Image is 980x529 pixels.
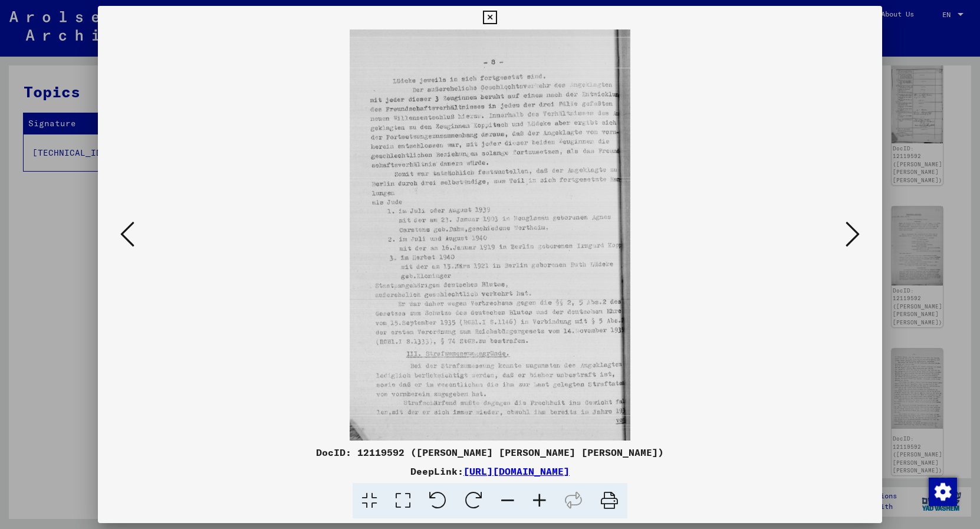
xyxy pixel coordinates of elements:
[98,464,882,478] div: DeepLink:
[929,478,957,506] img: Change consent
[138,29,842,441] img: 031.jpg
[928,477,956,505] div: Change consent
[98,445,882,459] div: DocID: 12119592 ([PERSON_NAME] [PERSON_NAME] [PERSON_NAME])
[463,465,570,477] a: [URL][DOMAIN_NAME]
